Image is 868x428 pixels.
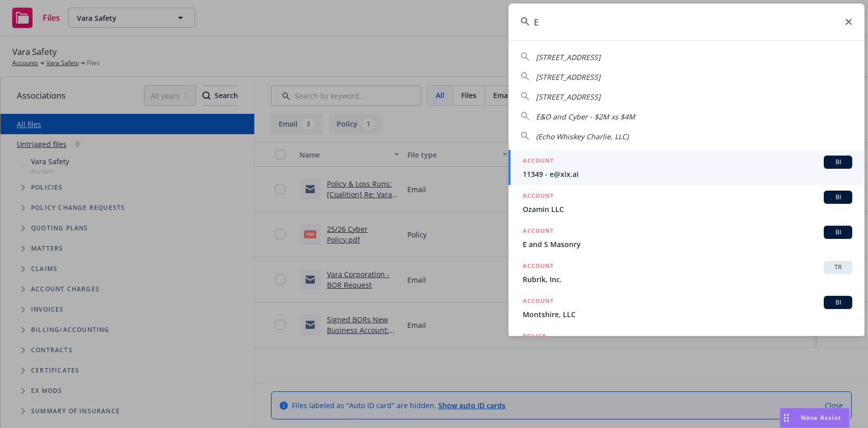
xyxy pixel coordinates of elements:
span: [STREET_ADDRESS] [536,92,601,102]
input: Search... [508,4,864,40]
a: ACCOUNTBI11349 - e@xix.ai [508,150,864,185]
a: ACCOUNTBIOzamin LLC [508,185,864,220]
span: [STREET_ADDRESS] [536,52,601,62]
span: BI [828,158,848,167]
a: ACCOUNTBIE and S Masonry [508,220,864,255]
span: BI [828,193,848,202]
h5: ACCOUNT [523,191,554,203]
a: ACCOUNTBIMontshire, LLC [508,290,864,325]
h5: ACCOUNT [523,156,554,168]
span: BI [828,228,848,237]
span: E&O and Cyber - $2M xs $4M [536,112,635,121]
div: Drag to move [780,408,793,427]
h5: POLICY [523,331,546,341]
span: 11349 - e@xix.ai [523,169,852,179]
button: Nova Assist [780,408,850,428]
a: ACCOUNTTRRubrik, Inc. [508,255,864,290]
span: E and S Masonry [523,239,852,250]
span: Rubrik, Inc. [523,274,852,285]
h5: ACCOUNT [523,261,554,273]
h5: ACCOUNT [523,226,554,238]
span: [STREET_ADDRESS] [536,72,601,82]
span: BI [828,298,848,307]
span: Montshire, LLC [523,309,852,320]
a: POLICY [508,325,864,369]
h5: ACCOUNT [523,296,554,308]
span: Ozamin LLC [523,204,852,215]
span: TR [828,263,848,272]
span: Nova Assist [801,413,841,422]
span: (Echo Whiskey Charlie, LLC) [536,132,628,141]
